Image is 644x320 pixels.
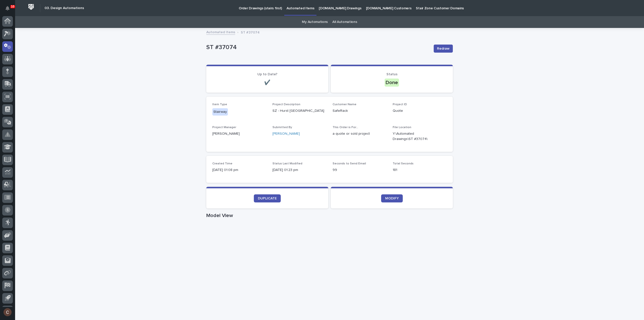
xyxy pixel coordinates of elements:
span: Status [386,73,397,76]
span: Created Time [212,162,232,165]
a: MODIFY [381,194,403,202]
a: My Automations [302,16,328,28]
a: [PERSON_NAME] [272,131,300,136]
p: [DATE] 01:23 pm [272,167,327,173]
img: Workspace Logo [26,2,36,12]
p: 181 [393,167,447,173]
h1: Model View [206,212,453,219]
button: users-avatar [2,307,13,317]
p: Quote [393,108,447,114]
div: Notifications10 [6,6,13,14]
span: Submitted By [272,126,292,129]
span: Seconds to Send Email [333,162,366,165]
span: File Location [393,126,411,129]
span: Project Description [272,103,300,106]
p: SafeRack [333,108,387,114]
span: Item Type [212,103,227,106]
p: [PERSON_NAME] [212,131,266,136]
p: ST #37074 [206,44,430,51]
span: Customer Name [333,103,356,106]
span: Total Seconds [393,162,414,165]
button: Notifications [2,3,13,14]
h2: 03. Design Automations [45,6,84,10]
span: DUPLICATE [258,197,277,200]
span: Project Manager [212,126,236,129]
div: Done [385,79,399,87]
p: ST #37074 [241,29,260,35]
p: SZ - Hurst [GEOGRAPHIC_DATA] [272,108,327,114]
a: Automated Items [206,29,235,35]
span: Up to Date? [257,73,277,76]
a: All Automations [332,16,357,28]
a: DUPLICATE [254,194,281,202]
: Y:\Automated Drawings\ST #37074\ [393,131,435,142]
p: 10 [11,5,14,8]
p: ✔️ [212,80,322,86]
p: a quote or sold project [333,131,387,136]
span: Status Last Modified [272,162,302,165]
p: 99 [333,167,387,173]
button: Redraw [434,45,453,53]
span: Redraw [437,46,450,51]
p: [DATE] 01:08 pm [212,167,266,173]
span: MODIFY [385,197,399,200]
span: This Order is For... [333,126,358,129]
span: Project ID [393,103,407,106]
div: Stairway [212,108,228,116]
